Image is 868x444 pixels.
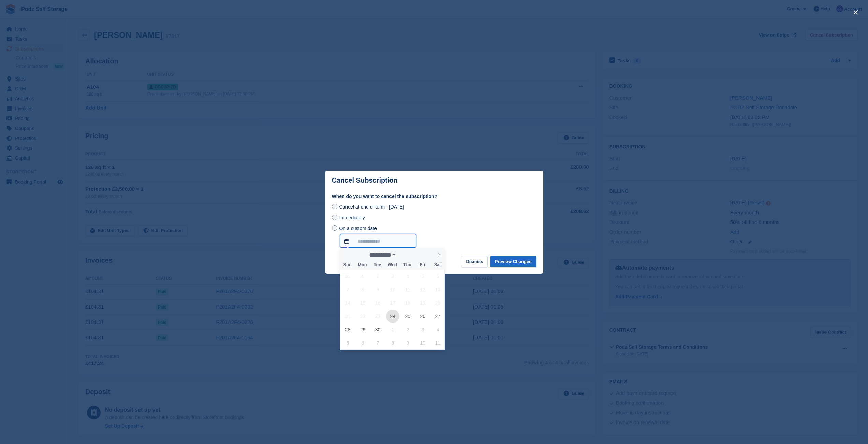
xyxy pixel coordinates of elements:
[356,270,369,283] span: September 1, 2025
[356,283,369,296] span: September 8, 2025
[386,323,399,336] span: October 1, 2025
[431,270,444,283] span: September 6, 2025
[339,204,404,210] span: Cancel at end of term - [DATE]
[401,323,414,336] span: October 2, 2025
[401,310,414,323] span: September 25, 2025
[386,270,399,283] span: September 3, 2025
[339,226,377,231] span: On a custom date
[370,263,385,267] span: Tue
[371,336,384,349] span: October 7, 2025
[332,204,337,209] input: Cancel at end of term - [DATE]
[367,251,397,258] select: Month
[416,336,429,349] span: October 10, 2025
[371,283,384,296] span: September 9, 2025
[340,263,355,267] span: Sun
[431,336,444,349] span: October 11, 2025
[386,283,399,296] span: September 10, 2025
[341,270,354,283] span: August 31, 2025
[397,251,418,258] input: Year
[415,263,430,267] span: Fri
[385,263,400,267] span: Wed
[490,256,536,267] button: Preview Changes
[401,336,414,349] span: October 9, 2025
[356,296,369,310] span: September 15, 2025
[386,336,399,349] span: October 8, 2025
[416,270,429,283] span: September 5, 2025
[341,296,354,310] span: September 14, 2025
[332,225,337,231] input: On a custom date
[850,7,861,18] button: close
[371,323,384,336] span: September 30, 2025
[430,263,445,267] span: Sat
[416,323,429,336] span: October 3, 2025
[356,336,369,349] span: October 6, 2025
[401,270,414,283] span: September 4, 2025
[341,336,354,349] span: October 5, 2025
[356,310,369,323] span: September 22, 2025
[355,263,370,267] span: Mon
[400,263,415,267] span: Thu
[371,270,384,283] span: September 2, 2025
[416,283,429,296] span: September 12, 2025
[341,310,354,323] span: September 21, 2025
[386,296,399,310] span: September 17, 2025
[416,296,429,310] span: September 19, 2025
[431,296,444,310] span: September 20, 2025
[371,310,384,323] span: September 23, 2025
[341,283,354,296] span: September 7, 2025
[356,323,369,336] span: September 29, 2025
[332,176,398,184] p: Cancel Subscription
[371,296,384,310] span: September 16, 2025
[431,323,444,336] span: October 4, 2025
[431,283,444,296] span: September 13, 2025
[339,215,365,220] span: Immediately
[332,193,536,200] label: When do you want to cancel the subscription?
[431,310,444,323] span: September 27, 2025
[340,234,416,248] input: On a custom date
[401,283,414,296] span: September 11, 2025
[332,215,337,220] input: Immediately
[386,310,399,323] span: September 24, 2025
[416,310,429,323] span: September 26, 2025
[401,296,414,310] span: September 18, 2025
[461,256,488,267] button: Dismiss
[341,323,354,336] span: September 28, 2025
